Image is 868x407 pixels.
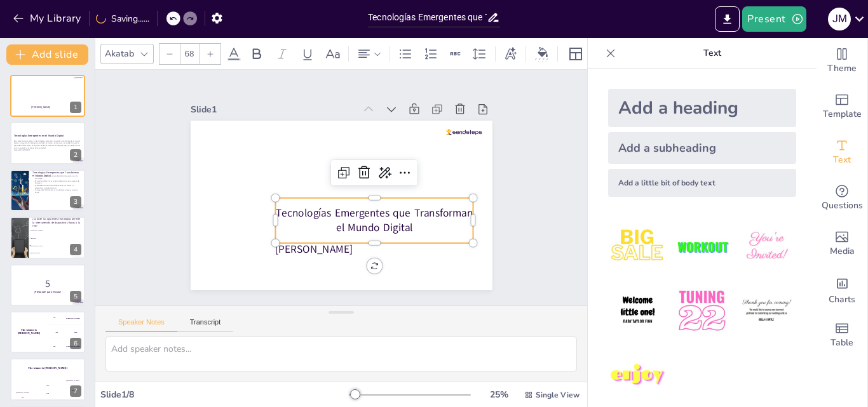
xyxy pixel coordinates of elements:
[10,8,86,29] button: My Library
[14,149,81,151] p: Generated with [URL]
[536,390,580,400] span: Single View
[828,6,851,32] button: J m
[70,102,81,113] div: 1
[48,311,85,325] div: 100
[31,253,85,254] span: Realidad Virtual
[827,62,857,76] span: Theme
[32,175,81,180] p: Inteligencia Artificial está cambiando la interacción con la tecnología.
[10,394,35,401] div: 100
[817,221,867,267] div: Add images, graphics, shapes or video
[10,75,85,117] div: 1
[31,245,85,246] span: Internet de las Cosas
[608,217,667,276] img: 1.jpeg
[672,217,731,276] img: 2.jpeg
[48,340,85,354] div: 300
[621,38,804,69] p: Text
[70,338,81,349] div: 6
[32,189,81,194] p: La Seguridad Informática es crucial para proteger nuestros datos.
[484,389,514,401] div: 25 %
[36,385,60,387] div: Jaap
[823,107,862,121] span: Template
[34,290,61,293] strong: ¡Prepárate para el quiz!
[70,385,81,397] div: 7
[14,276,81,290] p: 5
[672,281,731,340] img: 5.jpeg
[96,13,149,25] div: Saving......
[10,170,85,211] div: 3
[10,358,85,400] div: 7
[14,140,81,149] p: Esta presentación explora las tecnologías emergentes que están transformando el mundo digital, in...
[608,281,667,340] img: 4.jpeg
[105,318,177,332] button: Speaker Notes
[566,44,586,64] div: Layout
[737,217,796,276] img: 3.jpeg
[608,132,796,164] div: Add a subheading
[817,38,867,84] div: Change the overall theme
[368,8,487,27] input: Insert title
[10,329,48,335] h4: The winner is [PERSON_NAME]
[100,389,349,401] div: Slide 1 / 8
[833,153,851,167] span: Text
[737,281,796,340] img: 6.jpeg
[271,135,379,328] p: Tecnologías Emergentes que Transforman el Mundo Digital
[60,380,85,382] div: [PERSON_NAME]
[817,267,867,312] div: Add charts and graphs
[830,244,855,258] span: Media
[36,387,60,401] div: 200
[32,217,81,228] p: ¿Cuál de las siguientes tecnologías permite la interconexión de dispositivos físicos a la red?
[346,16,424,171] div: Slide 1
[10,264,85,306] div: 5
[817,175,867,221] div: Get real-time input from your audience
[10,367,85,370] h4: The winner is [PERSON_NAME]
[31,237,85,239] span: Big Data
[32,180,81,184] p: El Internet de las Cosas conecta dispositivos para mejorar la eficiencia.
[10,217,85,258] div: 4
[60,382,85,400] div: 300
[31,230,85,231] span: Inteligencia Artificial
[608,89,796,127] div: Add a heading
[66,345,79,347] div: [PERSON_NAME]
[831,336,853,350] span: Table
[70,291,81,302] div: 5
[102,45,137,62] div: Akatab
[501,44,520,64] div: Text effects
[817,130,867,175] div: Add text boxes
[10,122,85,164] div: 2
[70,244,81,255] div: 4
[74,331,77,333] div: Jaap
[533,47,552,60] div: Background color
[742,6,806,32] button: Present
[10,392,35,394] div: [PERSON_NAME]
[822,199,863,213] span: Questions
[828,8,851,30] div: J m
[32,184,81,189] p: La Realidad Virtual ofrece experiencias inmersivas en educación y entretenimiento.
[715,6,740,32] button: Export to PowerPoint
[608,346,667,405] img: 7.jpeg
[817,84,867,130] div: Add ready made slides
[251,149,296,226] span: [PERSON_NAME]
[70,149,81,161] div: 2
[32,171,81,178] p: Tecnologías Emergentes que Transforman el Mundo Digital
[177,318,234,332] button: Transcript
[70,196,81,208] div: 3
[31,105,50,109] span: [PERSON_NAME]
[6,44,88,65] button: Add slide
[829,293,855,307] span: Charts
[817,312,867,358] div: Add a table
[14,134,64,137] strong: Tecnologías Emergentes en el Mundo Digital
[48,325,85,339] div: 200
[10,311,85,353] div: 6
[608,169,796,197] div: Add a little bit of body text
